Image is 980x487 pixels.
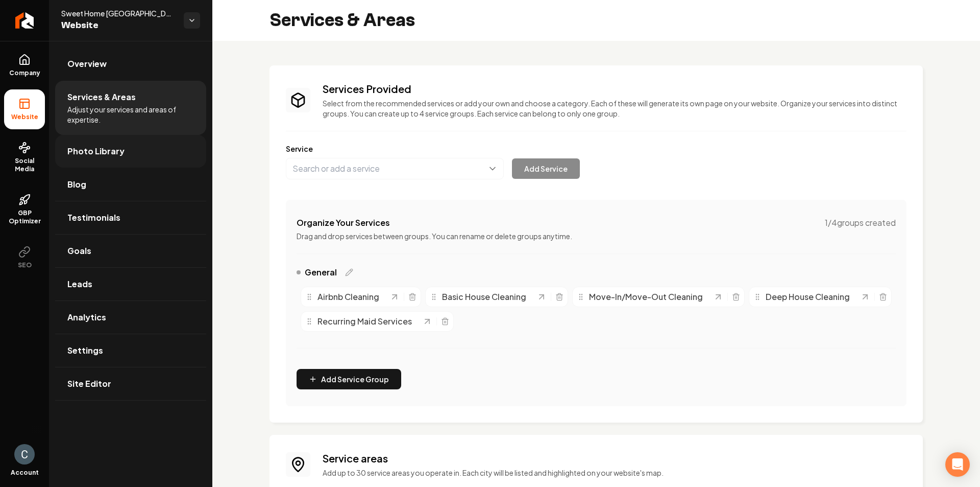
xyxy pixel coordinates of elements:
[14,444,35,465] button: Open user button
[67,145,125,157] span: Photo Library
[67,104,194,125] span: Adjust your services and areas of expertise.
[67,212,120,224] span: Testimonials
[55,367,206,400] a: Site Editor
[67,278,92,290] span: Leads
[442,291,526,303] span: Basic House Cleaning
[305,315,422,328] div: Recurring Maid Services
[67,178,86,191] span: Blog
[14,444,35,465] img: Christopher Giraldo
[317,291,379,303] span: Airbnb Cleaning
[55,201,206,234] a: Testimonials
[323,451,906,466] h3: Service areas
[297,231,896,241] p: Drag and drop services between groups. You can rename or delete groups anytime.
[14,261,36,269] span: SEO
[4,133,45,181] a: Social Media
[589,291,703,303] span: Move-In/Move-Out Cleaning
[67,344,103,357] span: Settings
[4,209,45,225] span: GBP Optimizer
[317,315,412,328] span: Recurring Maid Services
[297,369,401,389] button: Add Service Group
[55,334,206,367] a: Settings
[61,8,176,18] span: Sweet Home [GEOGRAPHIC_DATA]
[825,217,896,229] span: 1 / 4 groups created
[430,291,536,303] div: Basic House Cleaning
[67,378,111,390] span: Site Editor
[55,168,206,201] a: Blog
[5,69,44,77] span: Company
[323,82,906,96] h3: Services Provided
[67,245,91,257] span: Goals
[4,45,45,85] a: Company
[753,291,860,303] div: Deep House Cleaning
[61,18,176,33] span: Website
[269,10,415,31] h2: Services & Areas
[55,301,206,334] a: Analytics
[55,48,206,80] a: Overview
[55,135,206,168] a: Photo Library
[305,291,389,303] div: Airbnb Cleaning
[67,91,136,103] span: Services & Areas
[4,238,45,277] button: SEO
[15,12,34,29] img: Rebolt Logo
[577,291,713,303] div: Move-In/Move-Out Cleaning
[7,113,42,121] span: Website
[11,469,39,477] span: Account
[323,468,906,478] p: Add up to 30 service areas you operate in. Each city will be listed and highlighted on your websi...
[67,58,107,70] span: Overview
[945,452,970,477] div: Open Intercom Messenger
[305,266,337,279] span: General
[55,268,206,300] a: Leads
[297,217,390,229] h4: Organize Your Services
[4,185,45,234] a: GBP Optimizer
[4,157,45,173] span: Social Media
[55,235,206,267] a: Goals
[766,291,850,303] span: Deep House Cleaning
[323,98,906,119] p: Select from the recommended services or add your own and choose a category. Each of these will ge...
[67,311,106,323] span: Analytics
[286,144,906,154] label: Service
